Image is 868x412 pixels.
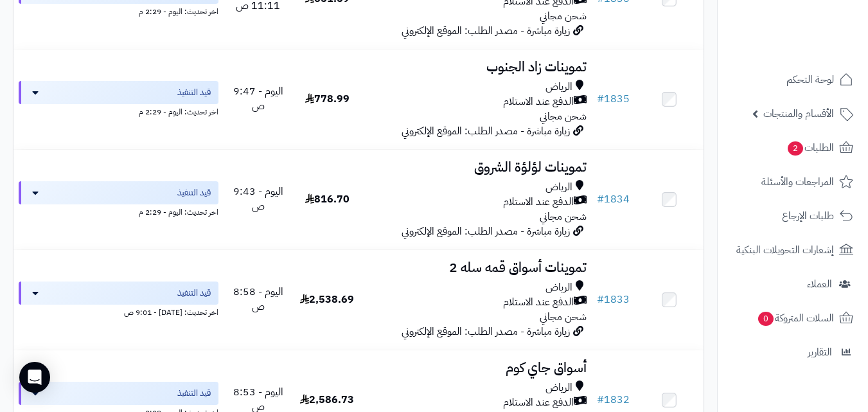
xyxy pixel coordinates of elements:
a: #1835 [597,91,630,107]
span: # [597,292,604,307]
span: التقارير [808,343,832,361]
span: شحن مجاني [540,209,587,224]
h3: تموينات زاد الجنوب [367,60,587,75]
span: إشعارات التحويلات البنكية [736,241,834,259]
img: logo-2.png [781,10,856,37]
span: الرياض [545,381,572,395]
span: # [597,91,604,107]
span: قيد التنفيذ [177,287,211,300]
span: قيد التنفيذ [177,387,211,400]
span: 2 [787,141,804,156]
span: # [597,392,604,408]
a: المراجعات والأسئلة [725,166,860,197]
span: اليوم - 9:47 ص [233,84,283,114]
span: قيد التنفيذ [177,186,211,199]
span: شحن مجاني [540,8,587,24]
span: شحن مجاني [540,109,587,124]
span: طلبات الإرجاع [782,207,834,225]
span: زيارة مباشرة - مصدر الطلب: الموقع الإلكتروني [402,324,570,339]
div: Open Intercom Messenger [19,362,50,393]
span: الدفع عند الاستلام [503,295,574,310]
div: اخر تحديث: اليوم - 2:29 م [19,104,218,118]
a: طلبات الإرجاع [725,201,860,231]
span: 778.99 [305,91,350,107]
span: اليوم - 9:43 ص [233,184,283,214]
span: 2,538.69 [300,292,354,307]
span: قيد التنفيذ [177,86,211,99]
span: الطلبات [786,139,834,157]
span: الرياض [545,80,572,94]
div: اخر تحديث: اليوم - 2:29 م [19,4,218,17]
span: # [597,192,604,207]
h3: تموينات أسواق قمه سله 2 [367,260,587,275]
a: #1832 [597,392,630,408]
h3: تموينات لؤلؤة الشروق [367,160,587,175]
span: اليوم - 8:58 ص [233,284,283,314]
a: التقارير [725,337,860,368]
span: المراجعات والأسئلة [761,173,834,191]
a: #1834 [597,192,630,207]
span: الدفع عند الاستلام [503,195,574,210]
div: اخر تحديث: اليوم - 2:29 م [19,204,218,218]
span: 816.70 [305,192,350,207]
span: العملاء [807,275,832,293]
span: 0 [757,311,774,327]
span: زيارة مباشرة - مصدر الطلب: الموقع الإلكتروني [402,224,570,239]
a: الطلبات2 [725,132,860,163]
a: العملاء [725,269,860,300]
span: شحن مجاني [540,309,587,325]
span: الدفع عند الاستلام [503,94,574,109]
span: الرياض [545,280,572,295]
span: الدفع عند الاستلام [503,395,574,410]
a: السلات المتروكة0 [725,303,860,334]
a: إشعارات التحويلات البنكية [725,235,860,265]
span: الرياض [545,180,572,195]
a: #1833 [597,292,630,307]
span: زيارة مباشرة - مصدر الطلب: الموقع الإلكتروني [402,23,570,39]
span: السلات المتروكة [757,309,834,327]
span: زيارة مباشرة - مصدر الطلب: الموقع الإلكتروني [402,123,570,139]
a: لوحة التحكم [725,64,860,95]
span: الأقسام والمنتجات [763,105,834,123]
h3: أسواق جاي كوم [367,361,587,375]
div: اخر تحديث: [DATE] - 9:01 ص [19,305,218,318]
span: 2,586.73 [300,392,354,408]
span: لوحة التحكم [786,71,834,89]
